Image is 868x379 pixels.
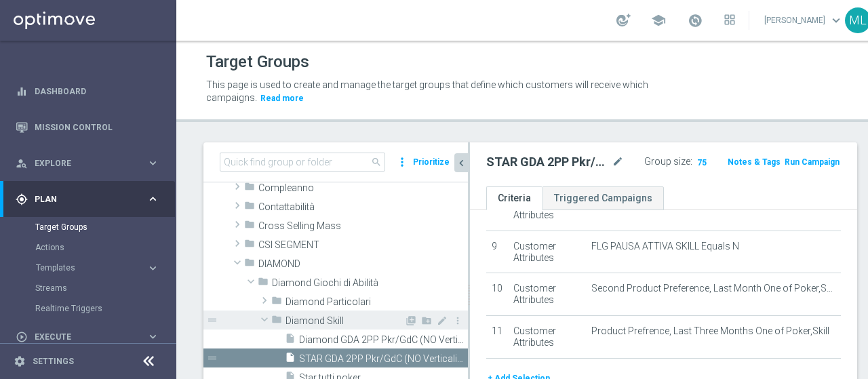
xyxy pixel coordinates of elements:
i: folder [271,295,282,311]
i: keyboard_arrow_right [146,262,159,275]
i: play_circle_outline [16,331,28,343]
button: Mission Control [15,122,160,133]
button: person_search Explore keyboard_arrow_right [15,158,160,169]
button: Templates keyboard_arrow_right [35,262,160,273]
a: Criteria [486,186,542,210]
i: mode_edit [612,154,624,170]
i: folder [244,238,255,254]
a: Triggered Campaigns [542,186,664,210]
span: This page is used to create and manage the target groups that define which customers will receive... [206,79,648,103]
span: 75 [696,157,708,170]
div: Target Groups [35,217,175,237]
span: Diamond Particolari [285,296,468,308]
i: settings [14,355,26,367]
span: Diamond Skill [285,315,404,327]
span: Plan [35,195,146,203]
span: school [651,13,666,28]
span: Contattabilit&#xE0; [258,201,468,213]
button: Run Campaign [783,155,841,169]
i: keyboard_arrow_right [146,193,159,205]
a: Realtime Triggers [35,303,141,314]
span: search [371,157,382,167]
span: Second Product Preference, Last Month One of Poker,Skill [591,283,835,294]
a: Actions [35,242,141,253]
label: Group size [644,156,690,167]
i: more_vert [452,315,463,326]
i: person_search [16,157,28,169]
span: CSI SEGMENT [258,239,468,251]
span: Execute [35,333,146,341]
td: Customer Attributes [508,273,586,316]
button: chevron_left [454,153,468,172]
h1: Target Groups [206,52,309,72]
div: Plan [16,193,146,205]
div: Templates [35,258,175,278]
td: 10 [486,273,508,316]
i: keyboard_arrow_right [146,157,159,169]
td: 9 [486,231,508,273]
i: equalizer [16,85,28,98]
span: keyboard_arrow_down [829,13,844,28]
span: STAR GDA 2PP Pkr/GdC (NO Verticalisti Pkr e GdC) [299,353,468,365]
div: Execute [16,331,146,343]
a: Target Groups [35,222,141,233]
i: keyboard_arrow_right [146,330,159,343]
span: Compleanno [258,182,468,194]
div: Templates [36,264,146,272]
div: Streams [35,278,175,298]
i: insert_drive_file [285,333,296,348]
i: folder [258,276,269,292]
a: Mission Control [35,109,159,145]
button: Notes & Tags [726,155,782,169]
td: Customer Attributes [508,315,586,358]
input: Quick find group or folder [220,153,385,172]
td: Customer Attributes [508,231,586,273]
button: gps_fixed Plan keyboard_arrow_right [15,194,160,205]
div: Actions [35,237,175,258]
i: Rename Folder [437,315,448,326]
i: insert_drive_file [285,352,296,367]
i: Add Folder [421,315,432,326]
span: FLG PAUSA ATTIVA SKILL Equals N [591,241,739,252]
i: chevron_left [455,157,468,169]
button: Read more [259,91,305,106]
div: Explore [16,157,146,169]
i: folder [244,200,255,216]
span: Diamond Giochi di Abilit&#xE0; [272,277,468,289]
i: folder [271,314,282,330]
span: DIAMOND [258,258,468,270]
span: Templates [36,264,133,272]
div: Mission Control [16,109,159,145]
span: Cross Selling Mass [258,220,468,232]
span: Diamond GDA 2PP Pkr/GdC (NO Verticalisti Pkr e GdC) [299,334,468,346]
button: play_circle_outline Execute keyboard_arrow_right [15,332,160,342]
i: Add Target group [406,315,416,326]
span: Product Prefrence, Last Three Months One of Poker,Skill [591,325,829,337]
button: Prioritize [411,153,452,172]
a: Streams [35,283,141,294]
div: Dashboard [16,73,159,109]
a: Settings [33,357,74,365]
a: Dashboard [35,73,159,109]
i: gps_fixed [16,193,28,205]
label: : [690,156,692,167]
a: [PERSON_NAME]keyboard_arrow_down [763,10,845,31]
div: Realtime Triggers [35,298,175,319]
i: folder [244,257,255,273]
i: folder [244,219,255,235]
td: 11 [486,315,508,358]
i: folder [244,181,255,197]
span: Explore [35,159,146,167]
i: more_vert [395,153,409,172]
h2: STAR GDA 2PP Pkr/GdC (NO Verticalisti Pkr e GdC) [486,154,609,170]
button: equalizer Dashboard [15,86,160,97]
